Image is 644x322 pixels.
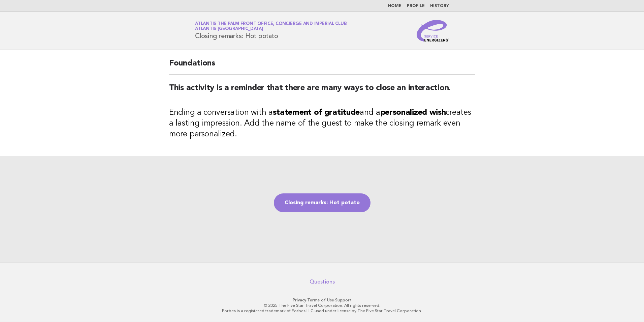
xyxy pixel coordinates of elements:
[293,298,306,302] a: Privacy
[195,22,347,39] h1: Closing remarks: Hot potato
[310,278,335,285] a: Questions
[195,27,263,31] span: Atlantis [GEOGRAPHIC_DATA]
[335,298,352,302] a: Support
[169,83,475,99] h2: This activity is a reminder that there are many ways to close an interaction.
[417,20,449,42] img: Service Energizers
[307,298,334,302] a: Terms of Use
[430,4,449,8] a: History
[116,303,528,308] p: © 2025 The Five Star Travel Corporation. All rights reserved.
[169,58,475,75] h2: Foundations
[116,308,528,314] p: Forbes is a registered trademark of Forbes LLC used under license by The Five Star Travel Corpora...
[274,193,371,212] a: Closing remarks: Hot potato
[116,297,528,303] p: · ·
[380,109,446,117] strong: personalized wish
[273,109,360,117] strong: statement of gratitude
[195,22,347,31] a: Atlantis The Palm Front Office, Concierge and Imperial ClubAtlantis [GEOGRAPHIC_DATA]
[407,4,425,8] a: Profile
[388,4,401,8] a: Home
[169,107,475,140] h3: Ending a conversation with a and a creates a lasting impression. Add the name of the guest to mak...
